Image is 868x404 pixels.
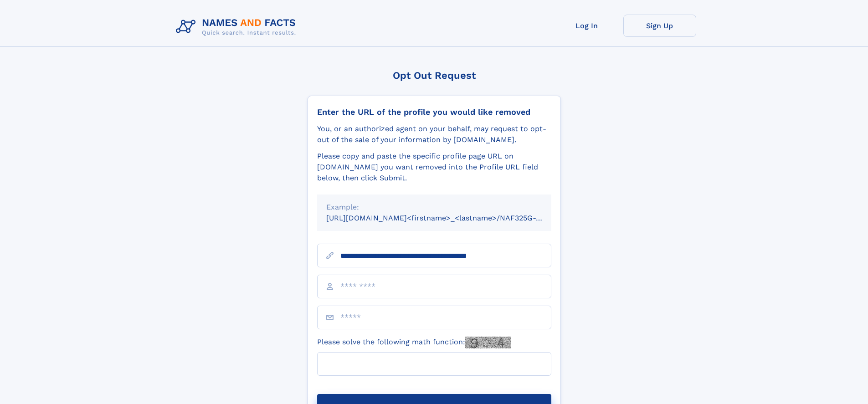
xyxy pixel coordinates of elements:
a: Log In [550,15,623,37]
small: [URL][DOMAIN_NAME]<firstname>_<lastname>/NAF325G-xxxxxxxx [326,214,569,222]
div: Enter the URL of the profile you would like removed [317,107,551,117]
div: Opt Out Request [308,70,561,81]
div: You, or an authorized agent on your behalf, may request to opt-out of the sale of your informatio... [317,123,551,145]
a: Sign Up [623,15,696,37]
img: Logo Names and Facts [172,15,303,39]
label: Please solve the following math function: [317,337,511,348]
div: Example: [326,202,542,213]
div: Please copy and paste the specific profile page URL on [DOMAIN_NAME] you want removed into the Pr... [317,151,551,184]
